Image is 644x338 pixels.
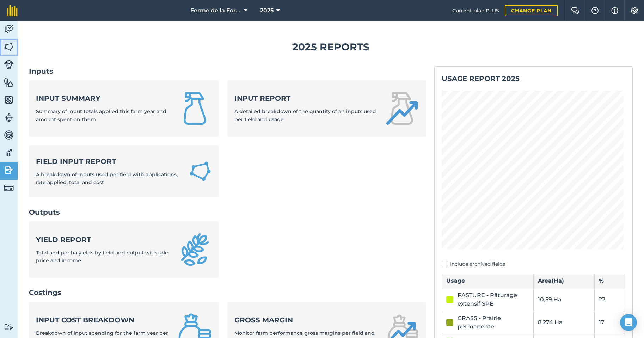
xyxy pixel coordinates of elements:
[452,7,499,14] span: Current plan : PLUS
[385,92,419,125] img: Input report
[4,24,14,35] img: svg+xml;base64,PD94bWwgdmVyc2lvbj0iMS4wIiBlbmNvZGluZz0idXRmLTgiPz4KPCEtLSBHZW5lcmF0b3I6IEFkb2JlIE...
[234,93,376,103] strong: Input report
[260,6,274,15] span: 2025
[29,145,219,198] a: Field Input ReportA breakdown of inputs used per field with applications, rate applied, total and...
[4,77,14,87] img: svg+xml;base64,PHN2ZyB4bWxucz0iaHR0cDovL3d3dy53My5vcmcvMjAwMC9zdmciIHdpZHRoPSI1NiIgaGVpZ2h0PSI2MC...
[4,165,14,176] img: svg+xml;base64,PD94bWwgdmVyc2lvbj0iMS4wIiBlbmNvZGluZz0idXRmLTgiPz4KPCEtLSBHZW5lcmF0b3I6IEFkb2JlIE...
[4,324,14,330] img: svg+xml;base64,PD94bWwgdmVyc2lvbj0iMS4wIiBlbmNvZGluZz0idXRmLTgiPz4KPCEtLSBHZW5lcmF0b3I6IEFkb2JlIE...
[571,7,579,14] img: Two speech bubbles overlapping with the left bubble in the forefront
[4,183,14,193] img: svg+xml;base64,PD94bWwgdmVyc2lvbj0iMS4wIiBlbmNvZGluZz0idXRmLTgiPz4KPCEtLSBHZW5lcmF0b3I6IEFkb2JlIE...
[178,92,212,125] img: Input summary
[4,42,14,52] img: svg+xml;base64,PHN2ZyB4bWxucz0iaHR0cDovL3d3dy53My5vcmcvMjAwMC9zdmciIHdpZHRoPSI1NiIgaGVpZ2h0PSI2MC...
[442,74,625,84] h2: Usage report 2025
[190,6,241,15] span: Ferme de la Forêt
[29,207,426,217] h2: Outputs
[611,6,618,15] img: svg+xml;base64,PHN2ZyB4bWxucz0iaHR0cDovL3d3dy53My5vcmcvMjAwMC9zdmciIHdpZHRoPSIxNyIgaGVpZ2h0PSIxNy...
[630,7,639,14] img: A cog icon
[29,80,219,137] a: Input summarySummary of input totals applied this farm year and amount spent on them
[534,311,595,334] td: 8,274 Ha
[534,274,595,288] th: Area ( Ha )
[591,7,599,14] img: A question mark icon
[595,311,625,334] td: 17
[234,315,376,325] strong: Gross margin
[4,60,14,69] img: svg+xml;base64,PD94bWwgdmVyc2lvbj0iMS4wIiBlbmNvZGluZz0idXRmLTgiPz4KPCEtLSBHZW5lcmF0b3I6IEFkb2JlIE...
[442,260,625,268] label: Include archived fields
[234,108,376,122] span: A detailed breakdown of the quantity of an inputs used per field and usage
[4,130,14,140] img: svg+xml;base64,PD94bWwgdmVyc2lvbj0iMS4wIiBlbmNvZGluZz0idXRmLTgiPz4KPCEtLSBHZW5lcmF0b3I6IEFkb2JlIE...
[534,288,595,311] td: 10,59 Ha
[458,291,529,308] div: PASTURE - Pâturage extensif SPB
[189,159,212,184] img: Field Input Report
[36,250,168,264] span: Total and per ha yields by field and output with sale price and income
[4,112,14,123] img: svg+xml;base64,PD94bWwgdmVyc2lvbj0iMS4wIiBlbmNvZGluZz0idXRmLTgiPz4KPCEtLSBHZW5lcmF0b3I6IEFkb2JlIE...
[36,235,170,245] strong: Yield report
[4,94,14,105] img: svg+xml;base64,PHN2ZyB4bWxucz0iaHR0cDovL3d3dy53My5vcmcvMjAwMC9zdmciIHdpZHRoPSI1NiIgaGVpZ2h0PSI2MC...
[7,5,18,16] img: fieldmargin Logo
[178,233,212,266] img: Yield report
[29,288,426,297] h2: Costings
[36,108,166,122] span: Summary of input totals applied this farm year and amount spent on them
[29,39,633,55] h1: 2025 Reports
[4,147,14,158] img: svg+xml;base64,PD94bWwgdmVyc2lvbj0iMS4wIiBlbmNvZGluZz0idXRmLTgiPz4KPCEtLSBHZW5lcmF0b3I6IEFkb2JlIE...
[227,80,426,137] a: Input reportA detailed breakdown of the quantity of an inputs used per field and usage
[505,5,558,16] a: Change plan
[29,221,219,278] a: Yield reportTotal and per ha yields by field and output with sale price and income
[458,314,529,331] div: GRASS - Prairie permanente
[36,171,178,185] span: A breakdown of inputs used per field with applications, rate applied, total and cost
[36,93,170,103] strong: Input summary
[29,66,426,76] h2: Inputs
[620,314,637,331] div: Open Intercom Messenger
[595,274,625,288] th: %
[595,288,625,311] td: 22
[36,156,180,166] strong: Field Input Report
[36,315,170,325] strong: Input cost breakdown
[442,274,534,288] th: Usage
